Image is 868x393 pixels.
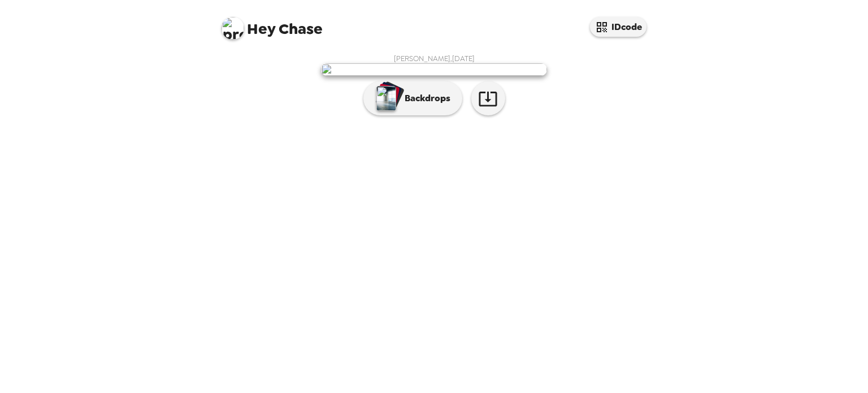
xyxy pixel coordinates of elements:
[590,17,646,37] button: IDcode
[222,11,323,37] span: Chase
[399,92,450,105] p: Backdrops
[321,63,547,76] img: user
[247,19,275,39] span: Hey
[363,81,462,115] button: Backdrops
[394,54,475,63] span: [PERSON_NAME] , [DATE]
[222,17,244,40] img: profile pic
